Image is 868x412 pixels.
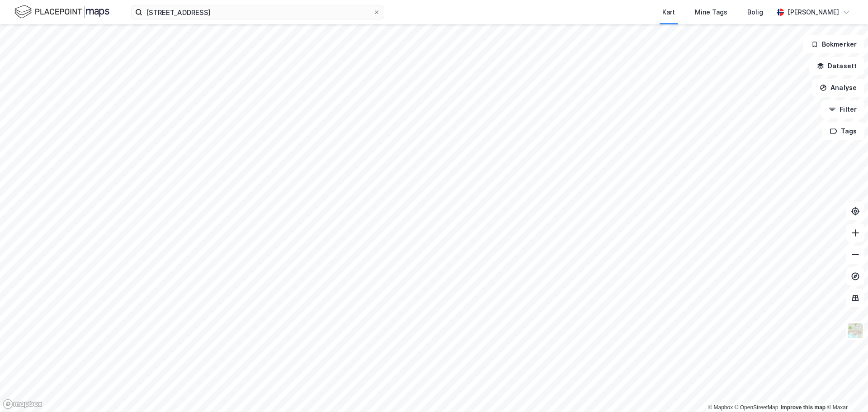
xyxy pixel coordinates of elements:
[3,399,42,409] a: Mapbox homepage
[708,404,733,411] a: Mapbox
[735,404,778,411] a: OpenStreetMap
[823,369,868,412] iframe: Chat Widget
[847,322,864,339] img: Z
[823,369,868,412] div: Kontrollprogram for chat
[662,7,675,18] div: Kart
[803,35,864,53] button: Bokmerker
[14,4,109,20] img: logo.f888ab2527a4732fd821a326f86c7f29.svg
[821,100,864,118] button: Filter
[747,7,763,18] div: Bolig
[142,5,373,19] input: Søk på adresse, matrikkel, gårdeiere, leietakere eller personer
[788,7,839,18] div: [PERSON_NAME]
[812,79,864,97] button: Analyse
[695,7,727,18] div: Mine Tags
[781,404,826,411] a: Improve this map
[822,122,864,140] button: Tags
[809,57,864,75] button: Datasett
